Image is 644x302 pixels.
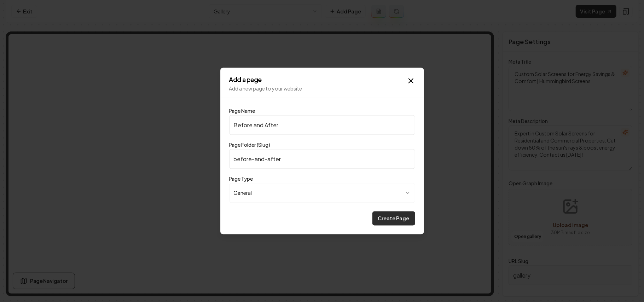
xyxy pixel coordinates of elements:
p: Add a new page to your website [229,85,415,92]
label: Page Name [229,108,255,114]
label: Page Folder (Slug) [229,142,271,148]
h2: Add a page [229,77,415,83]
input: example.com/my-new-page [229,149,415,169]
label: Page Type [229,176,253,182]
button: Create Page [372,211,415,226]
input: My New Page [229,115,415,135]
